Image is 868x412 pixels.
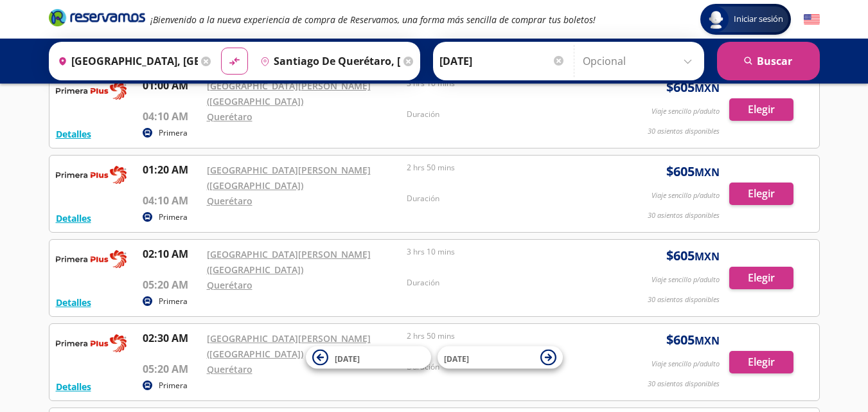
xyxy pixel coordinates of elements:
p: Primera [159,211,188,223]
span: $ 605 [666,78,720,97]
p: Primera [159,380,188,391]
a: Querétaro [207,111,252,123]
p: 3 hrs 10 mins [407,78,601,89]
p: 02:30 AM [143,330,200,346]
span: $ 605 [666,162,720,181]
p: 30 asientos disponibles [648,379,720,390]
img: RESERVAMOS [56,78,127,103]
small: MXN [695,165,720,179]
img: RESERVAMOS [56,330,127,356]
button: Detalles [56,211,91,225]
input: Opcional [583,45,698,77]
i: Brand Logo [49,8,145,27]
p: 05:20 AM [143,361,200,377]
p: Primera [159,296,188,307]
small: MXN [695,249,720,264]
button: Elegir [729,267,793,289]
p: Duración [407,109,601,120]
p: 30 asientos disponibles [648,210,720,221]
p: 2 hrs 50 mins [407,330,601,342]
small: MXN [695,334,720,348]
button: Elegir [729,98,793,121]
button: Buscar [717,42,820,80]
a: [GEOGRAPHIC_DATA][PERSON_NAME] ([GEOGRAPHIC_DATA]) [207,164,371,192]
a: Querétaro [207,279,252,291]
button: Detalles [56,296,91,309]
p: 05:20 AM [143,277,200,292]
p: 30 asientos disponibles [648,294,720,305]
p: Viaje sencillo p/adulto [651,359,720,370]
p: 01:20 AM [143,162,200,177]
span: $ 605 [666,246,720,265]
button: English [804,12,820,28]
p: 04:10 AM [143,193,200,208]
button: [DATE] [306,346,431,369]
p: 01:00 AM [143,78,200,93]
p: Duración [407,277,601,289]
p: Viaje sencillo p/adulto [651,274,720,285]
img: RESERVAMOS [56,162,127,188]
span: [DATE] [335,353,360,364]
p: 02:10 AM [143,246,200,262]
a: [GEOGRAPHIC_DATA][PERSON_NAME] ([GEOGRAPHIC_DATA]) [207,332,371,360]
button: Detalles [56,380,91,393]
p: Duración [407,193,601,204]
p: 30 asientos disponibles [648,126,720,137]
a: [GEOGRAPHIC_DATA][PERSON_NAME] ([GEOGRAPHIC_DATA]) [207,248,371,276]
p: Primera [159,127,188,139]
span: [DATE] [444,353,469,364]
a: Brand Logo [49,8,145,31]
span: Iniciar sesión [729,13,788,26]
p: 04:10 AM [143,109,200,124]
p: 2 hrs 50 mins [407,162,601,174]
input: Elegir Fecha [439,45,565,77]
span: $ 605 [666,330,720,350]
button: Elegir [729,183,793,205]
p: Viaje sencillo p/adulto [651,106,720,117]
img: RESERVAMOS [56,246,127,272]
p: 3 hrs 10 mins [407,246,601,258]
a: Querétaro [207,363,252,375]
button: [DATE] [438,346,563,369]
a: Querétaro [207,195,252,207]
p: Viaje sencillo p/adulto [651,190,720,201]
input: Buscar Destino [255,45,400,77]
em: ¡Bienvenido a la nueva experiencia de compra de Reservamos, una forma más sencilla de comprar tus... [150,13,596,26]
button: Elegir [729,351,793,373]
small: MXN [695,81,720,95]
button: Detalles [56,127,91,141]
input: Buscar Origen [53,45,198,77]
